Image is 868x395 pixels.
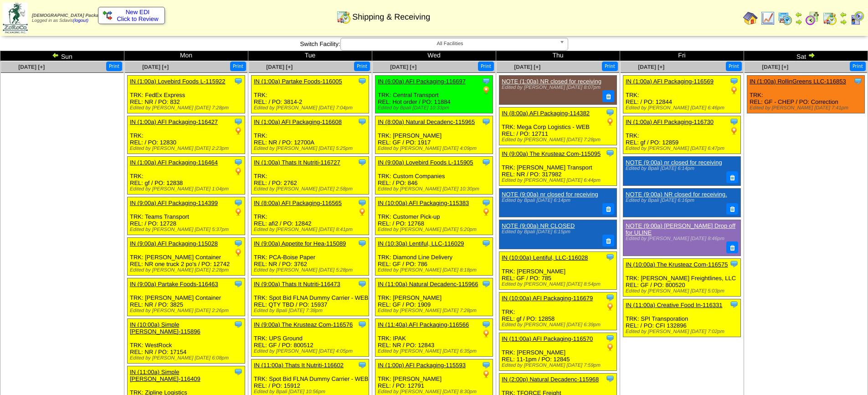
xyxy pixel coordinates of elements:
[130,240,218,247] a: IN (9:00a) AFI Packaging-115028
[750,78,846,85] a: IN (1:00a) RollinGreens LLC-116853
[482,158,491,167] img: Tooltip
[358,77,367,86] img: Tooltip
[626,105,740,111] div: Edited by [PERSON_NAME] [DATE] 6:46pm
[502,110,590,117] a: IN (8:00a) AFI Packaging-114382
[130,105,245,111] div: Edited by [PERSON_NAME] [DATE] 7:28pm
[375,116,493,154] div: TRK: [PERSON_NAME] REL: GF / PO: 1917
[254,118,342,125] a: IN (1:00a) AFI Packaging-116608
[378,321,469,328] a: IN (11:40a) AFI Packaging-116566
[482,279,491,288] img: Tooltip
[3,3,28,33] img: zoroco-logo-small.webp
[795,18,802,26] img: arrowright.gif
[358,239,367,248] img: Tooltip
[482,117,491,126] img: Tooltip
[726,203,738,215] button: Delete Note
[378,349,493,354] div: Edited by [PERSON_NAME] [DATE] 6:35pm
[482,86,491,95] img: PO
[606,293,615,302] img: Tooltip
[606,374,615,383] img: Tooltip
[254,186,369,192] div: Edited by [PERSON_NAME] [DATE] 2:58pm
[128,157,245,195] div: TRK: REL: gf / PO: 12838
[375,157,493,195] div: TRK: Custom Companies REL: / PO: 846
[252,278,369,316] div: TRK: Spot Bid FLNA Dummy Carrier - WEB REL: QTY TBD / PO: 15937
[626,166,736,171] div: Edited by Bpali [DATE] 6:14pm
[234,158,243,167] img: Tooltip
[128,197,245,235] div: TRK: Teams Transport REL: / PO: 12728
[354,62,370,71] button: Print
[254,200,342,206] a: IN (8:00a) AFI Packaging-116565
[254,159,340,166] a: IN (1:00a) Thats It Nutriti-116727
[743,11,758,26] img: home.gif
[358,207,367,216] img: PO
[606,108,615,117] img: Tooltip
[378,308,493,313] div: Edited by [PERSON_NAME] [DATE] 7:28pm
[358,198,367,207] img: Tooltip
[378,362,466,369] a: IN (1:00p) AFI Packaging-115593
[254,267,369,273] div: Edited by [PERSON_NAME] [DATE] 5:28pm
[234,239,243,248] img: Tooltip
[626,261,728,268] a: IN (10:00a) The Krusteaz Com-116575
[372,51,496,61] td: Wed
[128,116,245,154] div: TRK: REL: / PO: 12830
[106,62,122,71] button: Print
[344,38,556,49] span: All Facilities
[729,300,739,309] img: Tooltip
[502,363,616,368] div: Edited by [PERSON_NAME] [DATE] 7:59pm
[254,281,340,287] a: IN (9:00a) Thats It Nutriti-116473
[626,222,735,236] a: NOTE (9:00a) [PERSON_NAME] Drop off for ULINE
[378,200,469,206] a: IN (10:00a) AFI Packaging-115383
[254,389,369,395] div: Edited by Bpali [DATE] 10:56pm
[602,235,614,246] button: Delete Note
[850,62,866,71] button: Print
[502,335,593,342] a: IN (11:00a) AFI Packaging-116570
[375,319,493,357] div: TRK: IPAK REL: NR / PO: 12843
[626,302,722,308] a: IN (11:00a) Creative Food In-116331
[378,281,478,287] a: IN (11:00a) Natural Decadenc-115966
[358,158,367,167] img: Tooltip
[336,10,351,24] img: calendarinout.gif
[234,117,243,126] img: Tooltip
[254,308,369,313] div: Edited by Bpali [DATE] 7:38pm
[762,64,788,70] a: [DATE] [+]
[499,292,617,330] div: TRK: REL: gf / PO: 12858
[248,51,372,61] td: Tue
[482,329,491,338] img: PO
[623,258,741,296] div: TRK: [PERSON_NAME] Freightlines, LLC REL: GF / PO: 800520
[499,107,617,145] div: TRK: Mega Corp Logistics - WEB REL: / PO: 12711
[502,229,612,235] div: Edited by Bpali [DATE] 6:15pm
[499,251,617,289] div: TRK: [PERSON_NAME] REL: GF / PO: 785
[358,279,367,288] img: Tooltip
[128,76,245,113] div: TRK: FedEx Express REL: NR / PO: 832
[378,118,475,125] a: IN (8:00a) Natural Decadenc-115965
[130,321,200,335] a: IN (10:00a) Simple [PERSON_NAME]-115896
[729,126,739,135] img: PO
[252,116,369,154] div: TRK: REL: NR / PO: 12700A
[626,146,740,151] div: Edited by [PERSON_NAME] [DATE] 6:47pm
[130,200,218,206] a: IN (9:00a) AFI Packaging-114399
[73,18,88,23] a: (logout)
[502,191,598,198] a: NOTE (9:00a) nr closed for receiving
[234,279,243,288] img: Tooltip
[853,77,863,86] img: Tooltip
[130,146,245,151] div: Edited by [PERSON_NAME] [DATE] 2:23pm
[130,308,245,313] div: Edited by [PERSON_NAME] [DATE] 2:26pm
[142,64,169,70] a: [DATE] [+]
[254,78,342,85] a: IN (1:00a) Partake Foods-116005
[375,76,493,113] div: TRK: Central Transport REL: Hot order / PO: 11884
[726,241,738,253] button: Delete Note
[623,299,741,337] div: TRK: SPI Transporation REL: / PO: CFI 132896
[502,376,599,383] a: IN (2:00p) Natural Decadenc-115968
[514,64,540,70] a: [DATE] [+]
[234,198,243,207] img: Tooltip
[502,85,612,90] div: Edited by [PERSON_NAME] [DATE] 8:07pm
[602,90,614,102] button: Delete Note
[234,367,243,376] img: Tooltip
[778,11,792,26] img: calendarprod.gif
[358,320,367,329] img: Tooltip
[620,51,744,61] td: Fri
[606,117,615,126] img: PO
[130,267,245,273] div: Edited by [PERSON_NAME] [DATE] 2:28pm
[602,62,618,71] button: Print
[126,9,150,15] span: New EDI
